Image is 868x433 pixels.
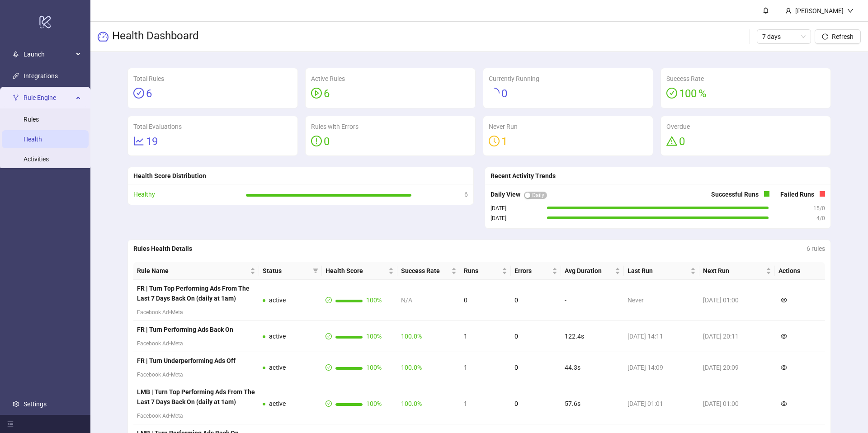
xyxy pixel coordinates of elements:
th: Next Run [699,262,775,280]
span: 0 [514,333,518,340]
span: eye [781,297,787,303]
span: check-circle [325,400,332,407]
strong: Successful Runs [711,191,759,198]
span: rocket [13,51,19,57]
span: [DATE] [491,215,506,221]
span: filter [313,268,318,273]
th: Actions [775,262,825,280]
a: Health [24,136,42,143]
span: 0 [514,400,518,407]
a: LMB | Turn Top Performing Ads From The Last 7 Days Back On (daily at 1am) [137,388,255,405]
span: eye [781,333,787,339]
span: fork [13,94,19,101]
span: [DATE] 14:11 [627,333,663,340]
button: Refresh [815,29,861,44]
span: Healthy [133,191,155,198]
span: line-chart [133,136,144,146]
span: 1 [464,364,467,371]
span: [DATE] 01:00 [703,297,739,304]
span: 6 [146,87,152,100]
span: Facebook Ad • Meta [137,340,183,347]
h3: Health Dashboard [112,29,199,44]
span: 100 % [366,297,382,304]
span: Status [263,266,309,276]
span: 100 % [366,333,382,340]
span: active [269,364,286,371]
div: Currently Running [489,74,647,84]
span: 0 [501,87,507,100]
span: exclamation-circle [311,136,322,146]
span: [DATE] [491,205,506,212]
span: [DATE] 20:09 [703,364,739,371]
th: Success Rate [397,262,460,280]
span: dashboard [98,31,108,42]
span: N/A [401,297,412,304]
span: 122.4s [565,333,584,340]
th: Avg Duration [561,262,624,280]
span: 100.0% [401,364,422,371]
span: clock-circle [489,136,500,146]
a: Settings [24,400,47,408]
span: 7 days [762,30,806,43]
span: Errors [514,266,550,276]
th: Health Score [322,262,397,280]
span: 0 [464,297,467,304]
span: 6 [324,87,330,100]
span: check-circle [666,88,677,99]
span: eye [781,364,787,371]
div: Health Score Distribution [133,171,468,181]
div: Rules with Errors [311,122,470,132]
span: active [269,297,286,304]
span: menu-fold [7,421,14,427]
div: Recent Activity Trends [491,171,825,181]
span: play-circle [311,88,322,99]
a: FR | Turn Performing Ads Back On [137,326,233,333]
span: 44.3s [565,364,580,371]
th: Runs [460,262,510,280]
span: Next Run [703,266,764,276]
span: 100.0% [401,400,422,407]
span: active [269,333,286,340]
span: % [698,85,707,103]
a: Activities [24,155,49,163]
span: 1 [464,333,467,340]
span: Facebook Ad • Meta [137,309,183,315]
span: bell [763,7,769,14]
div: Success Rate [666,74,825,84]
span: Avg Duration [565,266,613,276]
span: Rule Engine [24,89,73,107]
span: 4 / 0 [816,215,825,221]
span: eye [781,400,787,407]
span: 6 [464,191,468,198]
a: FR | Turn Top Performing Ads From The Last 7 Days Back On (daily at 1am) [137,285,250,302]
span: 0 [514,364,518,371]
strong: Failed Runs [780,191,814,198]
span: 0 [679,135,685,148]
span: 19 [146,135,158,148]
span: 15 / 0 [813,205,825,212]
th: Errors [511,262,561,280]
span: Refresh [832,33,854,40]
span: check-circle [325,364,332,371]
span: 6 rules [807,245,825,252]
a: FR | Turn Underperforming Ads Off [137,357,236,364]
span: active [269,400,286,407]
span: [DATE] 01:01 [627,400,663,407]
span: filter [311,264,320,278]
span: 100 % [366,400,382,407]
span: Facebook Ad • Meta [137,372,183,378]
span: Rule Name [137,266,248,276]
span: 0 [514,297,518,304]
span: 100 [679,87,697,100]
span: - [565,297,566,304]
div: Total Evaluations [133,122,292,132]
div: [PERSON_NAME] [792,6,847,16]
a: Integrations [24,72,58,80]
span: check-circle [325,297,332,303]
a: Rules [24,116,39,123]
div: Never Run [489,122,647,132]
span: Launch [24,45,73,63]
